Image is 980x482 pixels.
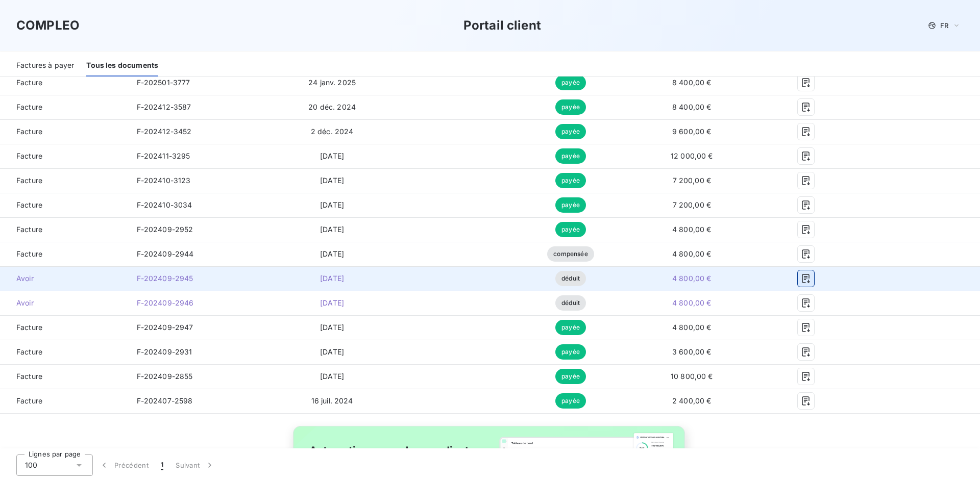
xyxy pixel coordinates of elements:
[555,369,586,384] span: payée
[137,176,191,185] span: F-202410-3123
[672,225,712,234] span: 4 800,00 €
[155,454,169,476] button: 1
[555,295,586,311] span: déduit
[311,127,354,136] span: 2 déc. 2024
[16,16,80,35] h3: COMPLEO
[8,78,120,88] span: Facture
[672,347,712,356] span: 3 600,00 €
[137,151,190,160] span: F-202411-3295
[137,372,193,380] span: F-202409-2855
[555,222,586,237] span: payée
[137,78,190,87] span: F-202501-3777
[555,148,586,164] span: payée
[8,224,120,235] span: Facture
[16,55,74,77] div: Factures à payer
[161,460,163,470] span: 1
[320,225,344,234] span: [DATE]
[672,78,712,87] span: 8 400,00 €
[8,347,120,357] span: Facture
[8,273,120,284] span: Avoir
[555,320,586,335] span: payée
[672,103,712,111] span: 8 400,00 €
[137,347,192,356] span: F-202409-2931
[25,460,37,470] span: 100
[320,372,344,380] span: [DATE]
[320,176,344,185] span: [DATE]
[311,396,353,405] span: 16 juil. 2024
[320,298,344,307] span: [DATE]
[137,298,194,307] span: F-202409-2946
[672,274,712,283] span: 4 800,00 €
[672,127,712,136] span: 9 600,00 €
[137,396,193,405] span: F-202407-2598
[672,323,712,332] span: 4 800,00 €
[555,173,586,188] span: payée
[672,249,712,258] span: 4 800,00 €
[555,271,586,286] span: déduit
[555,197,586,213] span: payée
[555,124,586,139] span: payée
[671,372,713,380] span: 10 800,00 €
[555,75,586,90] span: payée
[673,176,712,185] span: 7 200,00 €
[137,127,192,136] span: F-202412-3452
[308,78,356,87] span: 24 janv. 2025
[8,102,120,112] span: Facture
[137,274,193,283] span: F-202409-2945
[940,21,948,30] span: FR
[8,151,120,161] span: Facture
[671,151,713,160] span: 12 000,00 €
[555,344,586,360] span: payée
[547,246,594,262] span: compensée
[86,55,158,77] div: Tous les documents
[137,225,193,234] span: F-202409-2952
[320,323,344,332] span: [DATE]
[673,200,712,209] span: 7 200,00 €
[8,249,120,259] span: Facture
[308,103,356,111] span: 20 déc. 2024
[8,200,120,210] span: Facture
[672,396,712,405] span: 2 400,00 €
[320,249,344,258] span: [DATE]
[320,200,344,209] span: [DATE]
[555,99,586,115] span: payée
[93,454,155,476] button: Précédent
[8,396,120,406] span: Facture
[320,151,344,160] span: [DATE]
[8,371,120,382] span: Facture
[169,454,221,476] button: Suivant
[137,323,193,332] span: F-202409-2947
[8,322,120,333] span: Facture
[320,274,344,283] span: [DATE]
[137,103,191,111] span: F-202412-3587
[672,298,712,307] span: 4 800,00 €
[137,249,194,258] span: F-202409-2944
[8,126,120,137] span: Facture
[463,16,541,35] h3: Portail client
[320,347,344,356] span: [DATE]
[137,200,192,209] span: F-202410-3034
[8,298,120,308] span: Avoir
[555,393,586,409] span: payée
[8,175,120,186] span: Facture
